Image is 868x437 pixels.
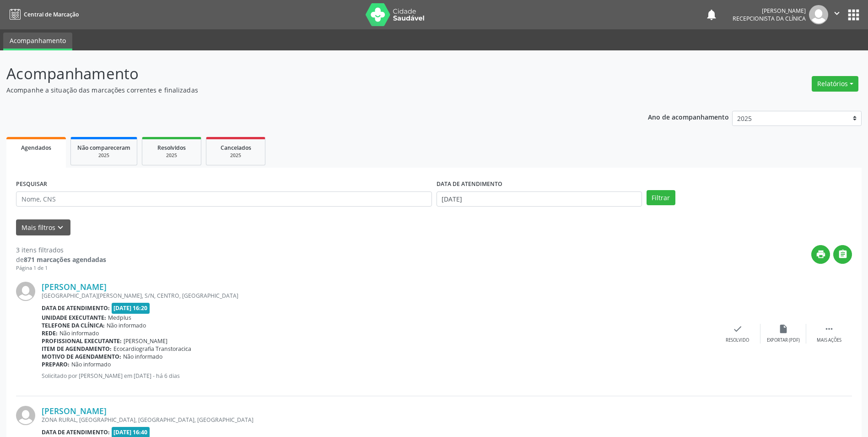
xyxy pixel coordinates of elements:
[42,353,121,361] b: Motivo de agendamento:
[16,177,47,191] label: PESQUISAR
[6,62,605,85] p: Acompanhamento
[778,324,788,334] i: insert_drive_file
[846,7,862,23] button: apps
[828,5,846,24] button: 
[16,282,35,301] img: img
[726,337,749,344] div: Resolvido
[6,85,605,95] p: Acompanhe a situação das marcações correntes e finalizadas
[124,337,167,345] span: [PERSON_NAME]
[832,8,842,18] i: 
[824,324,834,334] i: 
[767,337,800,344] div: Exportar (PDF)
[647,190,675,206] button: Filtrar
[24,255,106,264] strong: 871 marcações agendadas
[16,264,106,272] div: Página 1 de 1
[817,337,841,344] div: Mais ações
[437,191,642,207] input: Selecione um intervalo
[42,345,112,353] b: Item de agendamento:
[705,8,718,21] button: notifications
[42,361,70,368] b: Preparo:
[221,144,251,152] span: Cancelados
[42,428,110,436] b: Data de atendimento:
[809,5,828,24] img: img
[55,223,65,233] i: keyboard_arrow_down
[42,337,122,345] b: Profissional executante:
[16,219,70,235] button: Mais filtroskeyboard_arrow_down
[3,33,72,50] a: Acompanhamento
[16,191,432,207] input: Nome, CNS
[42,282,107,292] a: [PERSON_NAME]
[42,292,715,300] div: [GEOGRAPHIC_DATA][PERSON_NAME], S/N, CENTRO, [GEOGRAPHIC_DATA]
[42,322,105,329] b: Telefone da clínica:
[733,324,743,334] i: check
[833,245,852,264] button: 
[71,361,111,368] span: Não informado
[157,144,186,152] span: Resolvidos
[59,329,99,337] span: Não informado
[16,245,106,255] div: 3 itens filtrados
[437,177,502,191] label: DATA DE ATENDIMENTO
[42,406,107,416] a: [PERSON_NAME]
[213,152,259,159] div: 2025
[811,245,830,264] button: print
[733,15,806,22] span: Recepcionista da clínica
[113,345,191,353] span: Ecocardiografia Transtoracica
[107,322,146,329] span: Não informado
[6,7,79,22] a: Central de Marcação
[42,304,110,312] b: Data de atendimento:
[112,303,150,313] span: [DATE] 16:20
[42,314,106,322] b: Unidade executante:
[21,144,51,152] span: Agendados
[77,144,130,152] span: Não compareceram
[812,76,858,92] button: Relatórios
[816,249,826,259] i: print
[149,152,194,159] div: 2025
[42,416,715,424] div: ZONA RURAL, [GEOGRAPHIC_DATA], [GEOGRAPHIC_DATA], [GEOGRAPHIC_DATA]
[16,255,106,264] div: de
[648,111,729,122] p: Ano de acompanhamento
[77,152,130,159] div: 2025
[24,11,79,18] span: Central de Marcação
[42,372,715,380] p: Solicitado por [PERSON_NAME] em [DATE] - há 6 dias
[733,7,806,15] div: [PERSON_NAME]
[108,314,131,322] span: Medplus
[123,353,162,361] span: Não informado
[838,249,848,259] i: 
[42,329,58,337] b: Rede:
